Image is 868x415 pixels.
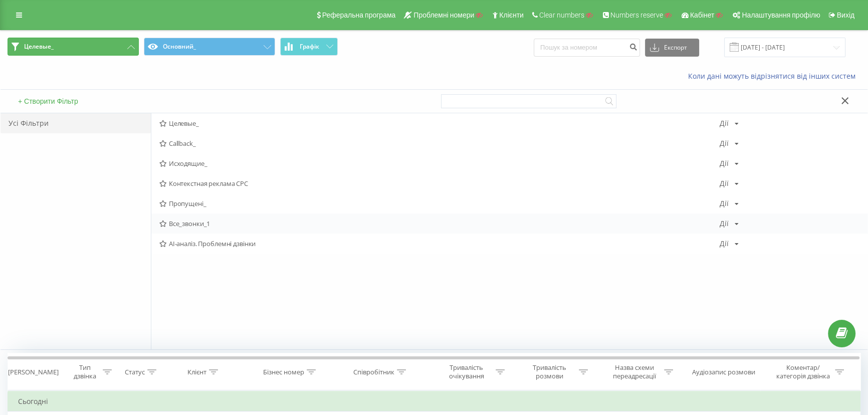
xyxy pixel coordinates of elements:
span: Проблемні номери [413,11,474,19]
td: Сьогодні [8,391,860,411]
span: Налаштування профілю [742,11,820,19]
div: Дії [720,180,729,187]
span: Контекстная реклама CPC [159,180,720,187]
span: Вихід [837,11,854,19]
div: Дії [720,120,729,127]
button: Закрити [838,96,852,107]
span: Все_звонки_1 [159,220,720,227]
span: Целевые_ [159,120,720,127]
span: Clear numbers [539,11,584,19]
div: Тип дзвінка [70,363,100,380]
div: Клієнт [187,368,206,376]
button: + Створити Фільтр [15,97,81,106]
span: Исходящие_ [159,160,720,167]
span: Клієнти [499,11,524,19]
span: Callback_ [159,140,720,147]
div: Тривалість розмови [523,363,576,380]
span: Целевые_ [24,43,54,51]
span: Numbers reserve [610,11,663,19]
a: Коли дані можуть відрізнятися вiд інших систем [688,71,860,81]
span: Реферальна програма [322,11,396,19]
div: Аудіозапис розмови [692,368,755,376]
div: Бізнес номер [263,368,304,376]
div: Дії [720,240,729,247]
button: Експорт [645,39,699,57]
input: Пошук за номером [534,39,640,57]
div: Дії [720,220,729,227]
span: Графік [300,43,319,50]
button: Основний_ [144,38,275,56]
span: Кабінет [690,11,715,19]
div: Усі Фільтри [1,113,151,133]
div: Дії [720,160,729,167]
div: Дії [720,200,729,207]
span: AI-аналіз. Проблемні дзвінки [159,240,720,247]
button: Целевые_ [8,38,139,56]
div: Співробітник [353,368,394,376]
button: Графік [280,38,338,56]
div: Коментар/категорія дзвінка [774,363,832,380]
div: Назва схеми переадресації [608,363,662,380]
span: Пропущені_ [159,200,720,207]
div: Тривалість очікування [440,363,493,380]
div: [PERSON_NAME] [8,368,59,376]
div: Дії [720,140,729,147]
div: Статус [125,368,145,376]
